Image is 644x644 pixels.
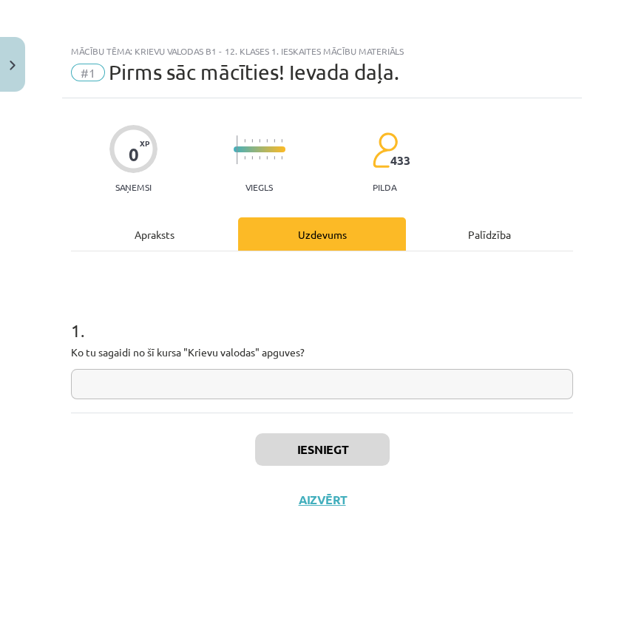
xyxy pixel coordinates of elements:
[71,217,238,251] div: Apraksts
[281,156,282,160] img: icon-short-line-57e1e144782c952c97e751825c79c345078a6d821885a25fce030b3d8c18986b.svg
[129,144,139,165] div: 0
[244,156,245,160] img: icon-short-line-57e1e144782c952c97e751825c79c345078a6d821885a25fce030b3d8c18986b.svg
[406,217,573,251] div: Palīdzība
[10,61,16,70] img: icon-close-lesson-0947bae3869378f0d4975bcd49f059093ad1ed9edebbc8119c70593378902aed.svg
[266,139,268,143] img: icon-short-line-57e1e144782c952c97e751825c79c345078a6d821885a25fce030b3d8c18986b.svg
[294,492,350,507] button: Aizvērt
[109,60,399,84] span: Pirms sāc mācīties! Ievada daļa.
[109,182,157,192] p: Saņemsi
[266,156,268,160] img: icon-short-line-57e1e144782c952c97e751825c79c345078a6d821885a25fce030b3d8c18986b.svg
[390,154,410,167] span: 433
[259,139,260,143] img: icon-short-line-57e1e144782c952c97e751825c79c345078a6d821885a25fce030b3d8c18986b.svg
[140,139,149,147] span: XP
[281,139,282,143] img: icon-short-line-57e1e144782c952c97e751825c79c345078a6d821885a25fce030b3d8c18986b.svg
[238,217,405,251] div: Uzdevums
[372,132,398,169] img: students-c634bb4e5e11cddfef0936a35e636f08e4e9abd3cc4e673bd6f9a4125e45ecb1.svg
[71,64,105,81] span: #1
[251,156,253,160] img: icon-short-line-57e1e144782c952c97e751825c79c345078a6d821885a25fce030b3d8c18986b.svg
[71,345,573,360] p: Ko tu sagaidi no šī kursa "Krievu valodas" apguves?
[245,182,273,192] p: Viegls
[255,433,390,466] button: Iesniegt
[71,46,573,56] div: Mācību tēma: Krievu valodas b1 - 12. klases 1. ieskaites mācību materiāls
[259,156,260,160] img: icon-short-line-57e1e144782c952c97e751825c79c345078a6d821885a25fce030b3d8c18986b.svg
[373,182,396,192] p: pilda
[244,139,245,143] img: icon-short-line-57e1e144782c952c97e751825c79c345078a6d821885a25fce030b3d8c18986b.svg
[274,139,275,143] img: icon-short-line-57e1e144782c952c97e751825c79c345078a6d821885a25fce030b3d8c18986b.svg
[274,156,275,160] img: icon-short-line-57e1e144782c952c97e751825c79c345078a6d821885a25fce030b3d8c18986b.svg
[237,135,238,164] img: icon-long-line-d9ea69661e0d244f92f715978eff75569469978d946b2353a9bb055b3ed8787d.svg
[71,294,573,340] h1: 1 .
[251,139,253,143] img: icon-short-line-57e1e144782c952c97e751825c79c345078a6d821885a25fce030b3d8c18986b.svg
